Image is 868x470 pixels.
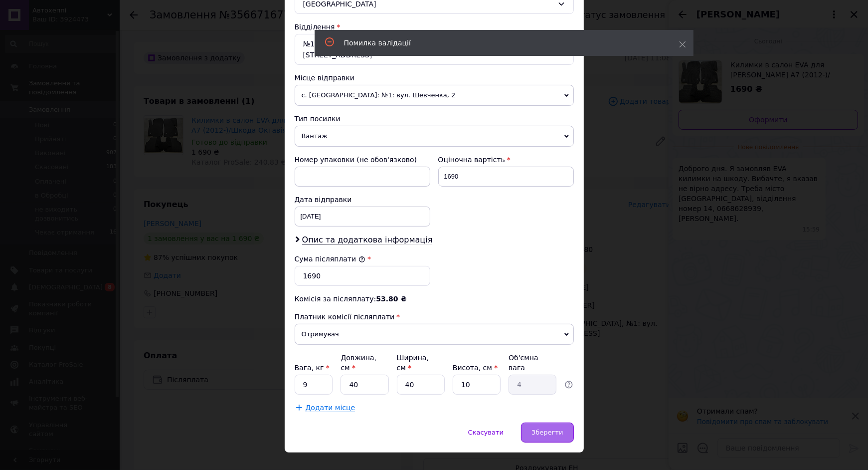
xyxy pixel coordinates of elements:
[302,235,433,245] span: Опис та додаткова інформація
[344,38,654,48] div: Помилка валідації
[453,364,498,372] label: Висота, см
[295,255,365,263] label: Сума післяплати
[509,353,556,373] div: Об'ємна вага
[295,22,574,32] div: Відділення
[341,354,376,372] label: Довжина, см
[295,126,574,147] span: Вантаж
[531,429,563,436] span: Зберегти
[295,364,330,372] label: Вага, кг
[376,295,406,303] span: 53.80 ₴
[397,354,429,372] label: Ширина, см
[295,324,574,345] span: Отримувач
[295,34,574,65] div: №14 (до 30 кг на одне місце): вул. [PERSON_NAME][STREET_ADDRESS]
[295,85,574,106] span: с. [GEOGRAPHIC_DATA]: №1: вул. Шевченка, 2
[295,294,574,304] div: Комісія за післяплату:
[306,404,355,412] span: Додати місце
[438,155,574,165] div: Оціночна вартість
[295,155,430,165] div: Номер упаковки (не обов'язково)
[295,115,341,123] span: Тип посилки
[468,429,504,436] span: Скасувати
[295,74,355,82] span: Місце відправки
[295,195,430,205] div: Дата відправки
[295,313,395,321] span: Платник комісії післяплати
